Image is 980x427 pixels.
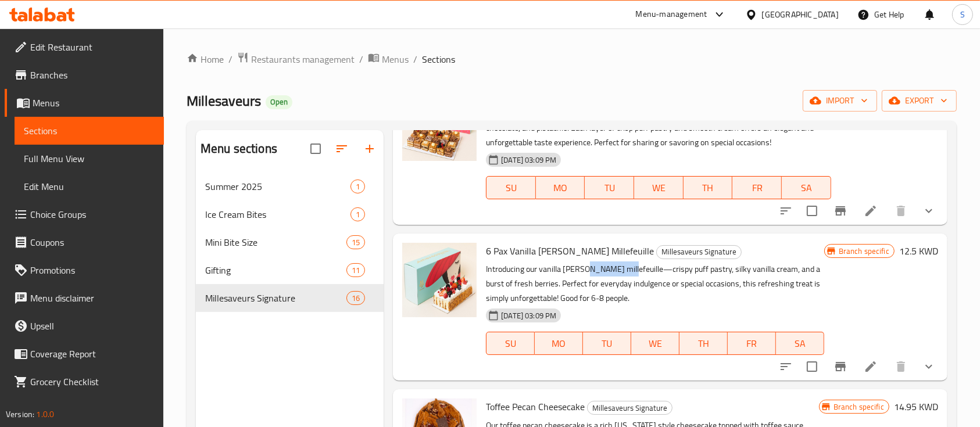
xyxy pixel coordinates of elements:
span: Millesaveurs [187,88,261,114]
span: MO [539,335,578,352]
nav: breadcrumb [187,52,957,67]
span: 15 [347,237,364,248]
span: [DATE] 03:09 PM [496,310,561,321]
button: SU [486,332,535,355]
span: Full Menu View [24,152,155,166]
button: show more [915,197,943,225]
div: Millesaveurs Signature [656,245,742,259]
div: items [350,180,365,193]
span: import [812,94,868,108]
span: Branches [30,68,155,82]
span: FR [732,335,771,352]
svg: Show Choices [922,204,936,218]
button: Branch-specific-item [827,197,854,225]
button: SA [776,332,824,355]
button: MO [535,332,583,355]
h6: 12.5 KWD [899,243,938,259]
a: Upsell [5,312,164,340]
span: MO [541,180,581,196]
li: / [413,52,417,66]
h2: Menu sections [201,140,277,157]
span: FR [737,180,777,196]
span: Sections [24,124,155,138]
span: Version: [6,407,34,422]
li: / [359,52,363,66]
a: Menu disclaimer [5,284,164,312]
div: Gifting11 [196,256,384,284]
div: Mini Bite Size [205,235,346,249]
a: Edit Menu [15,173,164,200]
span: Branch specific [834,246,894,257]
a: Choice Groups [5,200,164,228]
div: items [346,263,365,277]
span: Coverage Report [30,347,155,361]
button: TH [679,332,728,355]
span: Upsell [30,319,155,333]
a: Edit menu item [864,360,878,374]
span: Promotions [30,263,155,277]
span: TU [588,335,627,352]
span: Restaurants management [251,52,355,66]
span: Gifting [205,263,346,277]
a: Home [187,52,224,66]
span: Grocery Checklist [30,375,155,389]
button: TU [585,176,634,199]
h6: 14.95 KWD [894,399,938,415]
span: Summer 2025 [205,180,350,193]
button: Branch-specific-item [827,353,854,381]
span: Choice Groups [30,207,155,221]
a: Branches [5,61,164,89]
span: Edit Restaurant [30,40,155,54]
span: 11 [347,265,364,276]
a: Promotions [5,256,164,284]
button: SU [486,176,536,199]
span: TU [589,180,630,196]
div: [GEOGRAPHIC_DATA] [762,8,839,21]
button: TH [684,176,733,199]
a: Restaurants management [237,52,355,67]
p: A luxurious assortment of handcrafted millefeuille, featuring a variety of rich flavors like vani... [486,106,831,150]
span: Select to update [800,354,824,379]
span: [DATE] 03:09 PM [496,155,561,166]
div: Menu-management [636,8,707,21]
span: Menu disclaimer [30,291,155,305]
button: Add section [356,135,384,163]
div: Mini Bite Size15 [196,228,384,256]
a: Menus [368,52,409,67]
span: TH [688,180,728,196]
span: SA [786,180,827,196]
span: Edit Menu [24,180,155,193]
button: export [882,90,957,112]
span: S [960,8,965,21]
span: 16 [347,293,364,304]
span: 1.0.0 [36,407,54,422]
button: FR [732,176,782,199]
div: Millesaveurs Signature16 [196,284,384,312]
button: sort-choices [772,197,800,225]
button: show more [915,353,943,381]
button: WE [631,332,679,355]
span: 1 [351,209,364,220]
button: sort-choices [772,353,800,381]
span: WE [639,180,679,196]
span: Millesaveurs Signature [205,291,346,305]
div: items [346,235,365,249]
button: MO [536,176,585,199]
a: Menus [5,89,164,117]
a: Edit menu item [864,204,878,218]
span: Coupons [30,235,155,249]
a: Coverage Report [5,340,164,368]
span: Branch specific [829,401,889,412]
span: Ice Cream Bites [205,207,350,221]
span: 6 Pax Vanilla [PERSON_NAME] Millefeuille [486,242,654,260]
svg: Show Choices [922,360,936,374]
a: Edit Restaurant [5,33,164,61]
button: delete [887,197,915,225]
button: delete [887,353,915,381]
div: Summer 20251 [196,173,384,200]
p: Introducing our vanilla [PERSON_NAME] millefeuille—crispy puff pastry, silky vanilla cream, and a... [486,262,824,306]
button: WE [634,176,684,199]
div: Open [266,95,292,109]
span: TH [684,335,723,352]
